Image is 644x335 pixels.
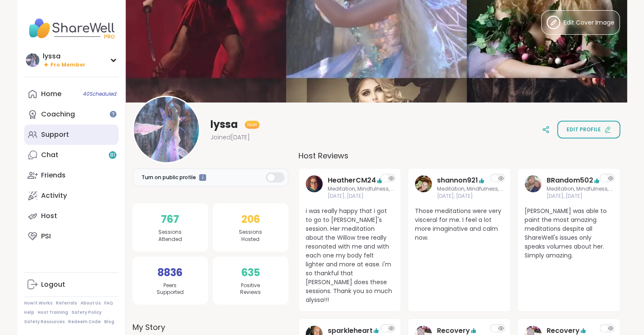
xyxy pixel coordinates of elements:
img: ShareWell Nav Logo [24,14,119,43]
a: FAQ [104,300,113,306]
a: Logout [24,274,119,295]
span: Turn on public profile [141,174,196,181]
a: Coaching [24,104,119,125]
span: Meditation, Mindfulness, And Magic🧞‍♂️ [328,185,394,193]
a: Help [24,310,34,316]
label: My Story [133,321,288,333]
a: Host [24,206,119,226]
div: Support [41,130,69,139]
a: HeatherCM24 [328,175,376,185]
a: Referrals [56,300,77,306]
a: BRandom502 [525,175,542,200]
iframe: Spotlight [110,111,116,117]
img: HeatherCM24 [306,175,323,192]
img: lyssa [134,97,199,162]
a: BRandom502 [547,175,593,185]
button: Edit profile [557,121,620,138]
span: [DATE], [DATE] [437,193,503,200]
span: Edit Cover Image [564,18,614,27]
a: Home40Scheduled [24,84,119,104]
a: PSI [24,226,119,246]
span: Peers Supported [157,282,184,296]
span: [DATE], [DATE] [547,193,613,200]
a: Activity [24,185,119,206]
div: Logout [41,280,65,289]
img: shannon921 [415,175,432,192]
span: Positive Reviews [240,282,261,296]
span: i was really happy that i got to go to [PERSON_NAME]'s session. Her meditation about the Willow t... [306,207,394,305]
a: shannon921 [415,175,432,200]
div: PSI [41,232,51,241]
span: lyssa [210,118,238,131]
span: Joined [DATE] [210,133,250,141]
span: 40 Scheduled [83,91,116,97]
span: 206 [241,212,260,227]
span: 767 [161,212,179,227]
iframe: Spotlight [199,174,206,181]
span: 635 [241,265,260,280]
a: Host Training [38,310,68,316]
span: [PERSON_NAME] was able to paint the most amazing meditations despite all ShareWell's issues only ... [525,207,613,260]
a: shannon921 [437,175,478,185]
button: Edit Cover Image [541,10,620,35]
span: Host [247,122,257,128]
span: [DATE], [DATE] [328,193,394,200]
span: Those meditations were very visceral for me. I feel a lot more imaginative and calm now. [415,207,503,242]
a: Blog [104,319,114,325]
div: Home [41,89,61,99]
a: Safety Policy [72,310,102,316]
div: Chat [41,150,58,160]
a: Chat81 [24,145,119,165]
a: About Us [80,300,101,306]
a: How It Works [24,300,53,306]
div: Coaching [41,110,75,119]
div: lyssa [43,52,86,61]
a: HeatherCM24 [306,175,323,200]
span: Meditation, Mindfulness, And Magic🧞‍♂️ [547,185,613,193]
a: Friends [24,165,119,185]
a: Safety Resources [24,319,65,325]
span: Sessions Attended [158,229,182,243]
span: Meditation, Mindfulness, And Magic🧞‍♂️ [437,185,503,193]
span: Edit profile [567,126,601,133]
span: Sessions Hosted [239,229,262,243]
a: Redeem Code [68,319,101,325]
div: Friends [41,171,66,180]
span: Pro Member [50,61,86,69]
img: BRandom502 [525,175,542,192]
span: 8836 [158,265,182,280]
div: Host [41,211,57,221]
a: Support [24,125,119,145]
img: lyssa [26,53,39,67]
div: Activity [41,191,67,200]
span: 81 [110,152,115,159]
